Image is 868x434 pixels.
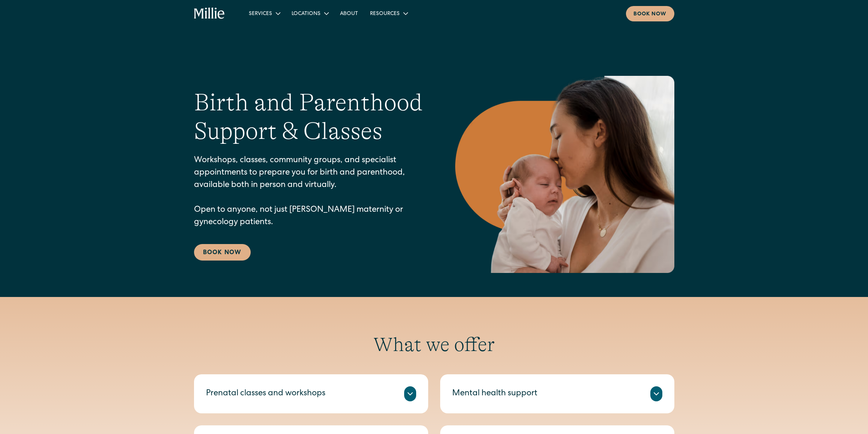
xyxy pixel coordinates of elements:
[455,76,674,273] img: Mother kissing her newborn on the forehead, capturing a peaceful moment of love and connection in...
[194,88,425,146] h1: Birth and Parenthood Support & Classes
[249,10,272,18] div: Services
[626,6,674,21] a: Book now
[194,155,425,229] p: Workshops, classes, community groups, and specialist appointments to prepare you for birth and pa...
[194,333,674,356] h2: What we offer
[286,7,334,20] div: Locations
[452,388,537,400] div: Mental health support
[206,388,325,400] div: Prenatal classes and workshops
[370,10,400,18] div: Resources
[364,7,413,20] div: Resources
[194,244,251,261] a: Book Now
[194,8,225,20] a: home
[292,10,320,18] div: Locations
[334,7,364,20] a: About
[243,7,286,20] div: Services
[633,11,667,18] div: Book now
